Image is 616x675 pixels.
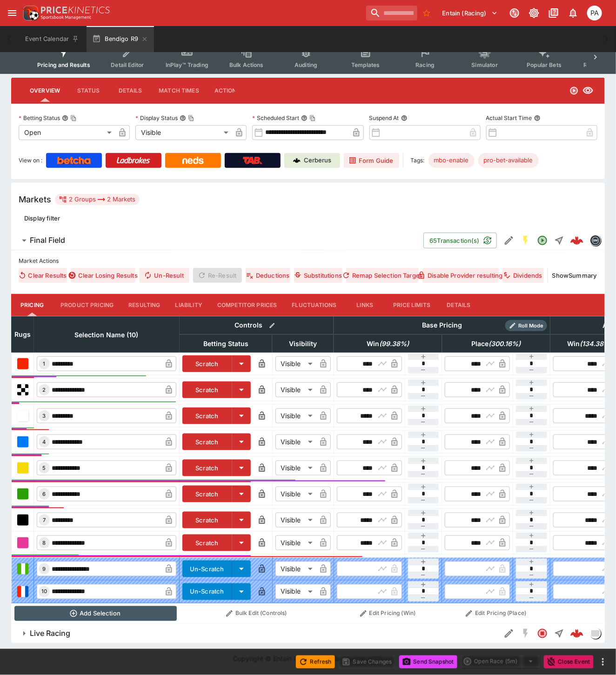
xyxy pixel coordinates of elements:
button: Resulting [121,294,167,316]
button: Overview [22,80,67,102]
button: Links [344,294,386,316]
button: Straight [551,625,568,642]
div: Betting Target: cerberus [478,153,539,168]
button: Close Event [544,655,594,668]
div: Visible [275,461,316,475]
div: Visible [275,535,316,550]
button: Un-Scratch [182,561,232,577]
button: open drawer [4,5,20,21]
svg: Visible [583,85,594,96]
button: Un-Result [139,268,189,283]
button: Display filter [19,211,66,226]
div: Visible [275,561,316,576]
span: Templates [351,61,380,68]
button: Copy To Clipboard [309,115,316,121]
em: ( 99.38 %) [379,338,409,349]
div: liveracing [590,628,601,639]
button: Closed [534,625,551,642]
button: Bulk Edit (Controls) [182,606,331,621]
div: Show/hide Price Roll mode configuration. [505,320,547,331]
div: betmakers [590,235,601,246]
button: SGM Enabled [517,232,534,249]
div: Visible [275,487,316,501]
button: Suspend At [401,115,408,121]
button: Competitor Prices [210,294,285,316]
span: pro-bet-available [478,156,539,165]
img: TabNZ [243,157,262,164]
span: 2 [41,387,48,393]
button: Fluctuations [285,294,344,316]
span: Place(300.16%) [461,338,531,349]
img: Sportsbook Management [41,15,91,20]
label: Tags: [411,153,425,168]
button: Scratch [182,512,232,528]
div: split button [461,655,540,668]
span: Selection Name (10) [65,329,149,341]
button: Copy To Clipboard [70,115,77,121]
div: Peter Addley [587,6,602,20]
svg: Open [569,86,579,95]
button: Remap Selection Target [346,268,419,283]
h6: Live Racing [30,629,70,639]
span: 1 [41,361,47,367]
span: Betting Status [193,338,259,349]
button: Match Times [151,80,207,102]
button: Status [67,80,109,102]
div: 2 Groups 2 Markets [59,194,136,205]
img: Betcha [57,157,91,164]
span: mbo-enable [429,156,475,165]
button: Actions [207,80,248,102]
span: Auditing [295,61,317,68]
button: SGM Disabled [517,625,534,642]
div: Event type filters [30,41,586,74]
div: 1a3a6605-8e59-487d-8f47-473861071112 [570,627,583,640]
img: PriceKinetics [41,7,110,13]
button: Send Snapshot [399,655,457,668]
button: Scratch [182,355,232,372]
button: Open [534,232,551,249]
svg: Closed [537,628,548,639]
button: No Bookmarks [419,6,434,20]
button: Scratch [182,434,232,450]
button: Edit Pricing (Win) [336,606,439,621]
span: 3 [41,413,48,419]
button: Add Selection [14,606,177,621]
button: Scratch [182,486,232,502]
button: Edit Pricing (Place) [445,606,548,621]
button: Product Pricing [53,294,121,316]
label: Market Actions [19,254,597,268]
em: ( 300.16 %) [489,338,521,349]
p: Suspend At [369,114,399,122]
span: Win(99.38%) [356,338,419,349]
img: logo-cerberus--red.svg [570,627,583,640]
button: Select Tenant [437,6,503,20]
button: Scratch [182,460,232,476]
button: Dividends [502,268,543,283]
a: Cerberus [284,153,340,168]
img: Cerberus [293,157,301,164]
input: search [366,6,417,20]
p: Actual Start Time [486,114,532,122]
button: Details [438,294,480,316]
span: 4 [41,439,48,445]
h6: Final Field [30,235,65,245]
img: betmakers [590,235,601,246]
span: Popular Bets [527,61,562,68]
span: 8 [41,540,48,546]
button: more [597,656,609,668]
button: 65Transaction(s) [423,233,497,248]
th: Rugs [12,316,34,352]
th: Controls [180,316,334,334]
button: Scheduled StartCopy To Clipboard [301,115,308,121]
button: Peter Addley [584,3,605,23]
button: Clear Losing Results [71,268,135,283]
button: Un-Scratch [182,583,232,600]
span: Pricing and Results [37,61,90,68]
span: 10 [40,588,49,595]
button: Connected to PK [506,5,523,21]
button: Edit Detail [501,232,517,249]
button: Betting StatusCopy To Clipboard [62,115,68,121]
button: Scratch [182,535,232,551]
span: 9 [41,566,48,572]
a: Form Guide [344,153,399,168]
